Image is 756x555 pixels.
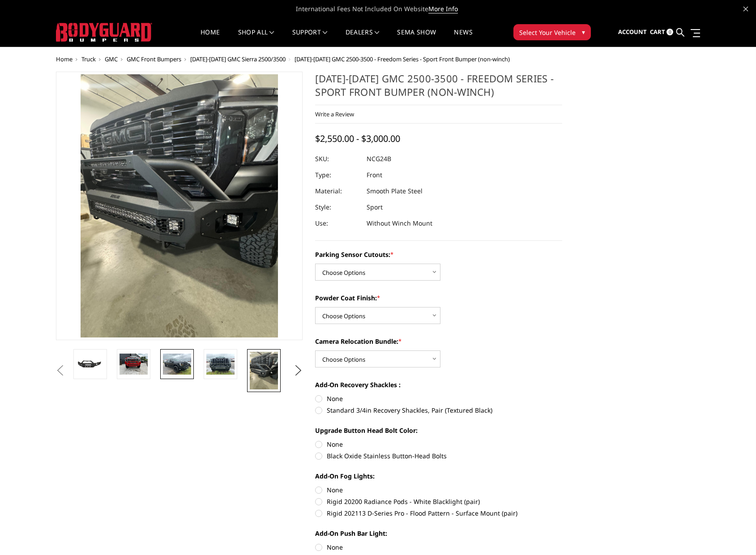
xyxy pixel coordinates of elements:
dd: NCG24B [367,151,391,167]
img: BODYGUARD BUMPERS [56,23,152,42]
label: Rigid 20200 Radiance Pods - White Blacklight (pair) [315,497,562,506]
dt: Type: [315,167,360,183]
span: $2,550.00 - $3,000.00 [315,132,400,145]
label: Powder Coat Finish: [315,293,562,303]
img: 2024-2025 GMC 2500-3500 - Freedom Series - Sport Front Bumper (non-winch) [250,352,278,389]
label: Camera Relocation Bundle: [315,337,562,346]
span: [DATE]-[DATE] GMC 2500-3500 - Freedom Series - Sport Front Bumper (non-winch) [295,55,510,63]
a: Truck [81,55,96,63]
button: Next [291,364,305,377]
button: Select Your Vehicle [513,24,591,40]
img: 2024-2025 GMC 2500-3500 - Freedom Series - Sport Front Bumper (non-winch) [163,354,191,375]
label: Parking Sensor Cutouts: [315,250,562,259]
label: None [315,394,562,403]
label: None [315,440,562,449]
dt: Style: [315,199,360,215]
a: Dealers [346,29,380,47]
a: GMC [105,55,118,63]
iframe: Chat Widget [711,512,756,555]
img: 2024-2025 GMC 2500-3500 - Freedom Series - Sport Front Bumper (non-winch) [120,354,148,375]
a: Support [292,29,328,47]
dd: Smooth Plate Steel [367,183,423,199]
label: Upgrade Button Head Bolt Color: [315,426,562,435]
a: 2024-2025 GMC 2500-3500 - Freedom Series - Sport Front Bumper (non-winch) [56,72,303,340]
h1: [DATE]-[DATE] GMC 2500-3500 - Freedom Series - Sport Front Bumper (non-winch) [315,72,562,105]
span: 0 [666,29,673,35]
label: Add-On Push Bar Light: [315,529,562,538]
img: 2024-2025 GMC 2500-3500 - Freedom Series - Sport Front Bumper (non-winch) [206,354,235,375]
label: Rigid 202113 D-Series Pro - Flood Pattern - Surface Mount (pair) [315,508,562,518]
span: Cart [650,28,665,36]
dt: SKU: [315,151,360,167]
img: 2024-2025 GMC 2500-3500 - Freedom Series - Sport Front Bumper (non-winch) [76,358,104,371]
label: Standard 3/4in Recovery Shackles, Pair (Textured Black) [315,406,562,415]
dt: Material: [315,183,360,199]
a: SEMA Show [397,29,436,47]
button: Previous [54,364,67,377]
a: Home [201,29,220,47]
dt: Use: [315,215,360,231]
a: shop all [238,29,274,47]
a: GMC Front Bumpers [127,55,181,63]
dd: Without Winch Mount [367,215,432,231]
span: Account [618,28,647,36]
a: Home [56,55,73,63]
a: More Info [428,4,458,13]
label: None [315,485,562,495]
a: News [454,29,472,47]
a: [DATE]-[DATE] GMC Sierra 2500/3500 [190,55,286,63]
label: Add-On Recovery Shackles : [315,380,562,389]
span: Select Your Vehicle [519,28,576,37]
label: None [315,542,562,552]
label: Add-On Fog Lights: [315,471,562,481]
a: Write a Review [315,110,354,118]
label: Black Oxide Stainless Button-Head Bolts [315,451,562,461]
a: Cart 0 [650,20,673,44]
dd: Front [367,167,382,183]
span: ▾ [582,27,585,37]
a: Account [618,20,647,44]
dd: Sport [367,199,383,215]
